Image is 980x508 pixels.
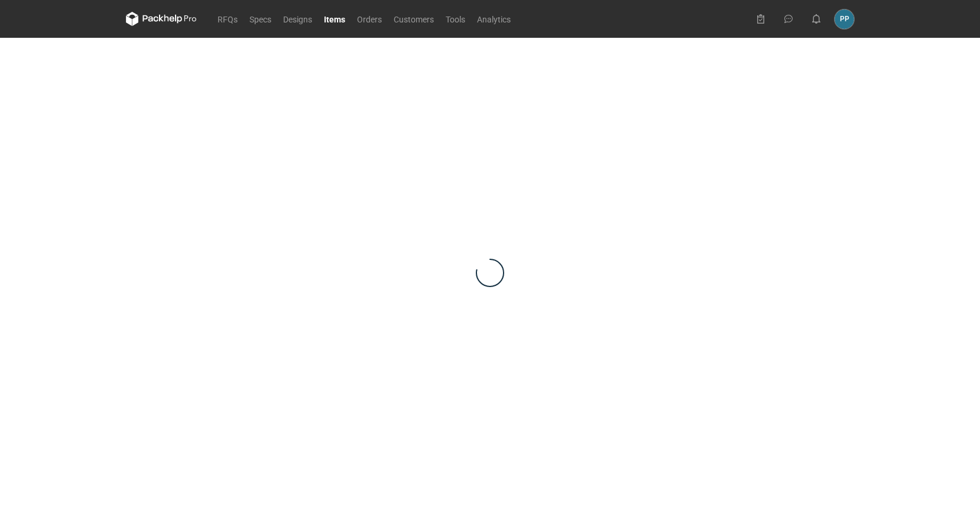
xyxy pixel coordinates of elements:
[212,12,244,26] a: RFQs
[244,12,277,26] a: Specs
[440,12,471,26] a: Tools
[126,12,197,26] svg: Packhelp Pro
[351,12,388,26] a: Orders
[277,12,318,26] a: Designs
[388,12,440,26] a: Customers
[318,12,351,26] a: Items
[835,9,854,29] button: PP
[835,9,854,29] div: Paweł Puch
[471,12,517,26] a: Analytics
